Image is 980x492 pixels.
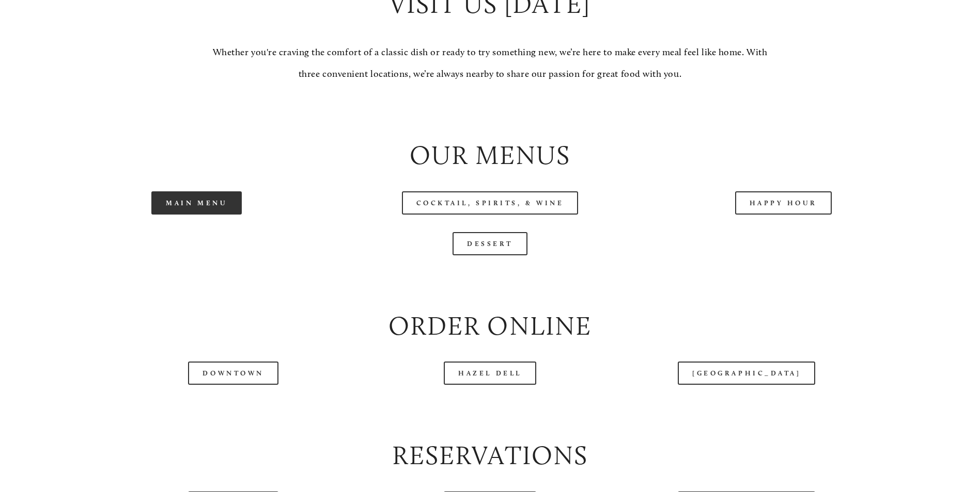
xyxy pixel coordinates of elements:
h2: Order Online [59,308,921,345]
a: Happy Hour [735,191,832,215]
a: [GEOGRAPHIC_DATA] [678,362,815,385]
a: Hazel Dell [444,362,536,385]
h2: Our Menus [59,137,921,174]
a: Downtown [188,362,278,385]
a: Cocktail, Spirits, & Wine [402,191,579,215]
a: Dessert [453,232,527,255]
h2: Reservations [59,437,921,474]
a: Main Menu [151,191,242,215]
